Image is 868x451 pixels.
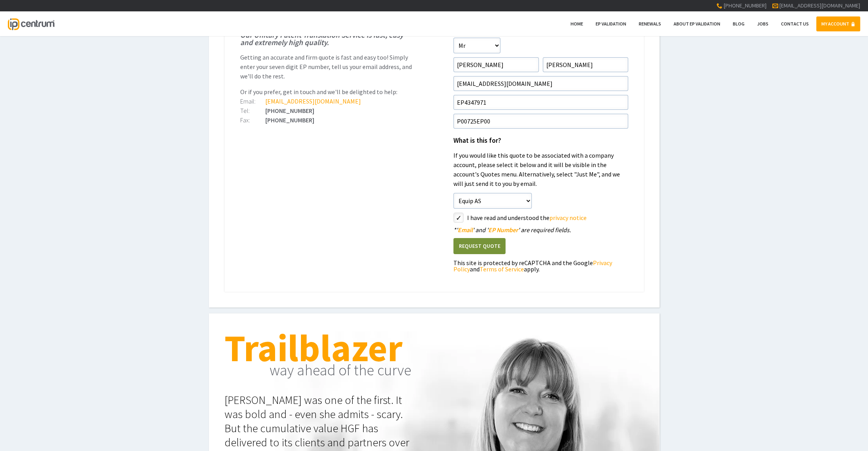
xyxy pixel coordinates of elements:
[816,16,860,31] a: MY ACCOUNT
[467,213,628,223] label: I have read and understood the
[453,95,628,110] input: EP Number
[591,16,631,31] a: EP Validation
[723,2,767,9] span: [PHONE_NUMBER]
[240,107,265,114] div: Tel:
[488,226,518,234] span: EP Number
[453,151,628,188] p: If you would like this quote to be associated with a company account, please select it below and ...
[265,97,361,105] a: [EMAIL_ADDRESS][DOMAIN_NAME]
[596,21,626,27] span: EP Validation
[240,98,265,104] div: Email:
[565,16,588,31] a: Home
[757,21,768,27] span: Jobs
[240,117,265,123] div: Fax:
[776,16,814,31] a: Contact Us
[480,265,524,273] a: Terms of Service
[453,238,506,254] button: Request Quote
[240,117,415,123] div: [PHONE_NUMBER]
[453,114,628,129] input: Your Reference
[639,21,661,27] span: Renewals
[571,21,583,27] span: Home
[543,57,628,72] input: Surname
[549,214,587,222] a: privacy notice
[453,137,628,144] h1: What is this for?
[240,87,415,96] p: Or if you prefer, get in touch and we'll be delighted to help:
[453,57,539,72] input: First Name
[458,226,473,234] span: Email
[453,259,612,273] a: Privacy Policy
[669,16,725,31] a: About EP Validation
[453,227,628,233] div: ' ' and ' ' are required fields.
[453,213,464,223] label: styled-checkbox
[752,16,774,31] a: Jobs
[728,16,750,31] a: Blog
[674,21,720,27] span: About EP Validation
[779,2,860,9] a: [EMAIL_ADDRESS][DOMAIN_NAME]
[733,21,745,27] span: Blog
[240,53,415,81] p: Getting an accurate and firm quote is fast and easy too! Simply enter your seven digit EP number,...
[240,31,415,46] h1: Our Unitary Patent Translation Service is fast, easy and extremely high quality.
[453,260,628,272] div: This site is protected by reCAPTCHA and the Google and apply.
[240,107,415,114] div: [PHONE_NUMBER]
[453,76,628,91] input: Email
[8,11,54,36] a: IP Centrum
[781,21,809,27] span: Contact Us
[634,16,666,31] a: Renewals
